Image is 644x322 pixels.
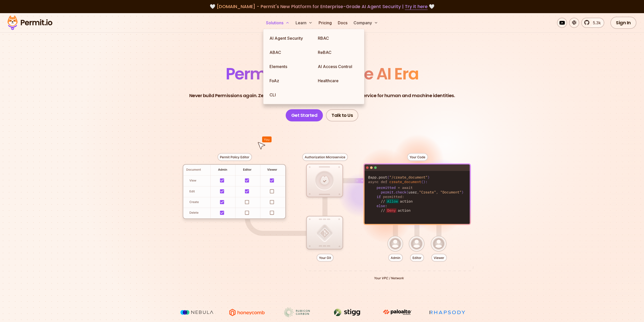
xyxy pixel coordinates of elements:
a: CLI [265,88,314,102]
a: Pricing [317,18,334,28]
img: Nebula [178,308,216,317]
span: 5.3k [590,20,601,26]
img: Permit logo [5,14,55,31]
button: Learn [294,18,315,28]
a: Get Started [286,109,323,121]
img: Honeycomb [228,308,266,317]
a: Try it here [405,3,428,10]
a: FoAz [265,74,314,88]
span: [DOMAIN_NAME] - Permit's New Platform for Enterprise-Grade AI Agent Security | [217,3,428,10]
button: Company [351,18,380,28]
p: Never build Permissions again. Zero-latency fine-grained authorization as a service for human and... [189,92,455,99]
a: Elements [265,59,314,74]
img: paloalto [378,308,416,317]
a: ReBAC [314,45,362,59]
a: Talk to Us [326,109,358,121]
a: Healthcare [314,74,362,88]
a: AI Agent Security [265,31,314,45]
a: AI Access Control [314,59,362,74]
button: Solutions [264,18,292,28]
a: ABAC [265,45,314,59]
a: Docs [336,18,349,28]
a: RBAC [314,31,362,45]
img: Rhapsody Health [428,308,466,317]
img: Stigg [328,308,366,317]
div: 🤍 🤍 [12,3,632,10]
img: Rubicon [278,308,316,317]
span: Permissions for The AI Era [226,62,419,85]
a: Sign In [610,17,636,29]
a: 5.3k [581,18,604,28]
